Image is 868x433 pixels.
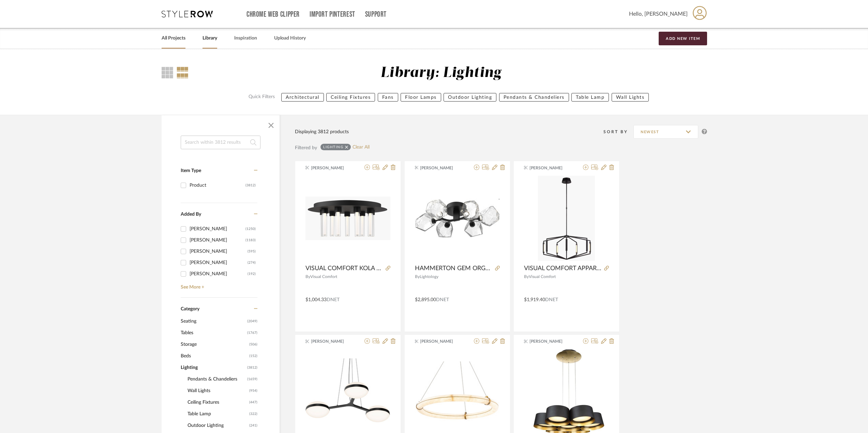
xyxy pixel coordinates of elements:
span: By [524,275,529,279]
span: Seating [181,315,245,327]
span: (1659) [247,374,257,385]
span: Category [181,306,199,312]
button: Table Lamp [571,93,609,102]
div: (595) [248,246,256,257]
button: Pendants & Chandeliers [499,93,569,102]
button: Ceiling Fixtures [326,93,375,102]
span: Tables [181,327,245,339]
button: Outdoor Lighting [444,93,496,102]
div: 0 [524,176,609,261]
div: [PERSON_NAME] [190,246,248,257]
span: Lighting [181,362,245,373]
span: Table Lamp [188,408,248,420]
div: Product [190,180,245,191]
span: $2,895.00 [415,297,436,302]
div: 0 [415,176,500,261]
a: Library [203,34,217,43]
img: HAMMERTON GEM ORGANIC SEMI FLUSHMOUNT 28.125"W X 2375"D X 8.3125"H [415,199,500,238]
span: DNET [545,297,558,302]
a: Upload History [274,34,306,43]
span: Hello, [PERSON_NAME] [629,10,688,18]
span: [PERSON_NAME] [529,338,572,344]
span: (3812) [247,362,257,373]
span: Beds [181,350,248,362]
span: [PERSON_NAME] [311,338,354,344]
button: Architectural [281,93,324,102]
span: [PERSON_NAME] [311,165,354,171]
div: [PERSON_NAME] [190,235,245,246]
img: VISUAL COMFORT APPAREIL 30" LOW PROFILE CHANDELIER 29.5"DIA X 14.75"H 50.75""OAH 22"MINOAH [538,176,595,261]
button: Add New Item [659,32,707,45]
span: (447) [249,397,257,408]
span: VISUAL COMFORT APPAREIL 30" LOW PROFILE CHANDELIER 29.5"DIA X 14.75"H 50.75""OAH 22"MINOAH [524,265,601,272]
span: Wall Lights [188,385,248,397]
span: DNET [436,297,449,302]
span: By [305,275,310,279]
span: By [415,275,420,279]
span: $1,004.33 [305,297,327,302]
div: [PERSON_NAME] [190,268,248,279]
a: Inspiration [234,34,257,43]
span: (1767) [247,327,257,338]
img: VISUAL COMFORT KOLA 22 FLUSHMOUNT 22"DIA X 8.8"H [305,197,390,240]
span: Visual Comfort [310,275,337,279]
a: Support [365,12,387,17]
button: Fans [378,93,398,102]
span: DNET [327,297,340,302]
span: Pendants & Chandeliers [188,373,245,385]
img: MODERN FORMS CLIQUE CHANDELIER 31"DIA X 2.1"H [415,361,500,422]
div: (1250) [245,223,256,234]
div: (274) [248,257,256,268]
span: Ceiling Fixtures [188,397,248,408]
span: (506) [249,339,257,350]
span: (954) [249,385,257,396]
input: Search within 3812 results [181,136,260,149]
a: Clear All [353,144,370,150]
button: Floor Lamps [401,93,441,102]
div: [PERSON_NAME] [190,223,245,234]
span: (322) [249,408,257,419]
span: Item Type [181,168,201,173]
a: All Projects [162,34,185,43]
div: (192) [248,268,256,279]
span: $1,919.40 [524,297,545,302]
div: Filtered by [295,144,317,152]
a: Import Pinterest [310,12,355,17]
span: Storage [181,339,248,350]
div: Sort By [603,128,633,135]
div: Library: Lighting [380,64,501,82]
span: Added By [181,212,201,217]
img: SONNEMAN PILLOWS CHANDELIER 35.5"DIA X 5.5"H [305,358,390,425]
span: (2049) [247,316,257,327]
div: (3812) [245,180,256,191]
span: HAMMERTON GEM ORGANIC SEMI FLUSHMOUNT 28.125"W X 2375"D X 8.3125"H [415,265,492,272]
div: [PERSON_NAME] [190,257,248,268]
a: See More + [179,279,257,290]
span: Lightology [420,275,438,279]
a: Chrome Web Clipper [246,12,300,17]
label: Quick Filters [244,93,279,102]
span: [PERSON_NAME] [420,165,463,171]
button: Close [264,119,278,132]
span: Outdoor Lighting [188,420,248,431]
span: (241) [249,420,257,431]
span: VISUAL COMFORT KOLA 22 FLUSHMOUNT 22"DIA X 8.8"H [305,265,383,272]
div: Lighting [323,145,343,149]
span: [PERSON_NAME] [420,338,463,344]
span: Visual Comfort [529,275,556,279]
span: (152) [249,351,257,361]
span: [PERSON_NAME] [529,165,572,171]
button: Wall Lights [612,93,649,102]
div: Displaying 3812 products [295,128,349,136]
div: (1183) [245,235,256,246]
